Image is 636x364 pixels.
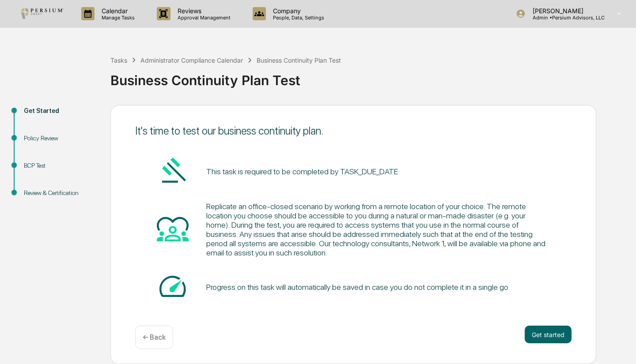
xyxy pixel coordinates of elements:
[525,326,572,343] button: Get started
[266,15,329,21] p: People, Data, Settings
[24,134,96,143] div: Policy Review
[157,213,189,244] img: Heart
[157,270,189,302] img: Speed-dial
[110,56,127,64] div: Tasks
[157,155,189,187] img: Gavel
[206,165,398,177] pre: This task is required to be completed by TASK_DUE_DATE
[143,333,166,341] p: ← Back
[24,188,96,198] div: Review & Certification
[24,161,96,170] div: BCP Test
[140,56,243,64] div: Administrator Compliance Calendar
[24,106,96,116] div: Get Started
[206,282,510,292] div: Progress on this task will automatically be saved in case you do not complete it in a single go.
[266,7,329,15] p: Company
[135,124,572,137] div: It's time to test our business continuity plan.
[257,56,341,64] div: Business Continuity Plan Test
[170,7,235,15] p: Reviews
[110,65,632,88] div: Business Continuity Plan Test
[526,7,605,15] p: [PERSON_NAME]
[526,15,605,21] p: Admin • Persium Advisors, LLC
[95,7,139,15] p: Calendar
[95,15,139,21] p: Manage Tasks
[21,8,64,19] img: logo
[170,15,235,21] p: Approval Management
[206,202,549,257] div: Replicate an office-closed scenario by working from a remote location of your choice. The remote ...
